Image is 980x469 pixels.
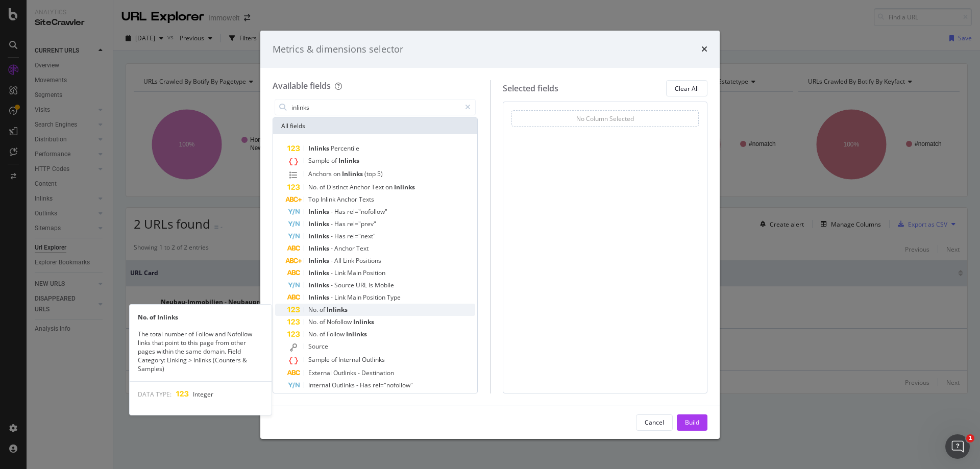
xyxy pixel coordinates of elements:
[343,256,356,265] span: Link
[334,281,356,289] span: Source
[347,207,387,216] span: rel="nofollow"
[308,156,331,165] span: Sample
[677,414,707,431] button: Build
[332,381,356,389] span: Outlinks
[273,43,403,56] div: Metrics & dimensions selector
[273,80,331,91] div: Available fields
[666,80,707,96] button: Clear All
[675,84,699,93] div: Clear All
[338,156,359,165] span: Inlinks
[356,281,369,289] span: URL
[130,330,272,374] div: The total number of Follow and Nofollow links that point to this page from other pages within the...
[331,207,334,216] span: -
[320,317,327,326] span: of
[308,268,331,277] span: Inlinks
[331,244,334,253] span: -
[347,219,376,228] span: rel="prev"
[308,281,331,289] span: Inlinks
[356,256,381,265] span: Positions
[364,169,377,178] span: (top
[308,244,331,253] span: Inlinks
[359,195,374,204] span: Texts
[327,183,350,191] span: Distinct
[273,118,477,134] div: All fields
[290,100,460,115] input: Search by field name
[333,169,342,178] span: on
[361,368,394,377] span: Destination
[372,183,385,191] span: Text
[369,281,375,289] span: Is
[356,381,360,389] span: -
[701,43,707,56] div: times
[331,256,334,265] span: -
[342,169,364,178] span: Inlinks
[576,114,634,123] div: No Column Selected
[308,368,333,377] span: External
[308,330,320,338] span: No.
[356,244,369,253] span: Text
[308,381,332,389] span: Internal
[308,317,320,326] span: No.
[320,330,327,338] span: of
[394,183,415,191] span: Inlinks
[945,434,970,459] iframe: Intercom live chat
[308,355,331,364] span: Sample
[327,305,348,314] span: Inlinks
[320,305,327,314] span: of
[308,144,331,153] span: Inlinks
[334,207,347,216] span: Has
[375,281,394,289] span: Mobile
[331,293,334,302] span: -
[334,268,347,277] span: Link
[347,293,363,302] span: Main
[308,219,331,228] span: Inlinks
[334,256,343,265] span: All
[338,355,362,364] span: Internal
[346,330,367,338] span: Inlinks
[331,219,334,228] span: -
[363,293,387,302] span: Position
[334,293,347,302] span: Link
[337,195,359,204] span: Anchor
[347,232,376,240] span: rel="next"
[320,183,327,191] span: of
[334,219,347,228] span: Has
[363,268,385,277] span: Position
[308,207,331,216] span: Inlinks
[260,31,720,439] div: modal
[347,268,363,277] span: Main
[377,169,383,178] span: 5)
[308,293,331,302] span: Inlinks
[130,313,272,322] div: No. of Inlinks
[308,305,320,314] span: No.
[334,232,347,240] span: Has
[387,293,401,302] span: Type
[308,169,333,178] span: Anchors
[308,183,320,191] span: No.
[331,281,334,289] span: -
[636,414,673,431] button: Cancel
[685,418,699,427] div: Build
[331,144,359,153] span: Percentile
[373,381,413,389] span: rel="nofollow"
[327,317,353,326] span: Nofollow
[321,195,337,204] span: Inlink
[331,268,334,277] span: -
[362,355,385,364] span: Outlinks
[333,368,358,377] span: Outlinks
[966,434,974,442] span: 1
[308,342,328,351] span: Source
[353,317,374,326] span: Inlinks
[308,232,331,240] span: Inlinks
[358,368,361,377] span: -
[331,232,334,240] span: -
[334,244,356,253] span: Anchor
[331,355,338,364] span: of
[350,183,372,191] span: Anchor
[645,418,664,427] div: Cancel
[308,256,331,265] span: Inlinks
[308,195,321,204] span: Top
[503,83,558,94] div: Selected fields
[385,183,394,191] span: on
[331,156,338,165] span: of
